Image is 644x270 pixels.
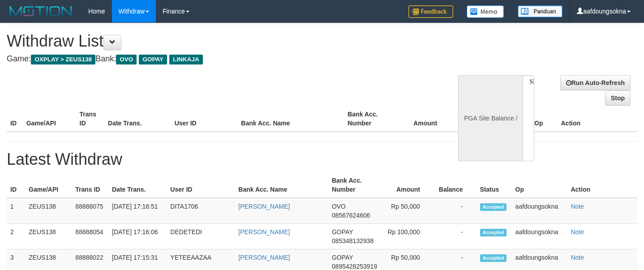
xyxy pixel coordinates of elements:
[383,198,434,224] td: Rp 50,000
[397,106,451,132] th: Amount
[238,254,290,261] a: [PERSON_NAME]
[238,228,290,236] a: [PERSON_NAME]
[7,32,421,50] h1: Withdraw List
[139,55,167,64] span: GOPAY
[25,172,72,198] th: Game/API
[25,198,72,224] td: ZEUS138
[23,106,76,132] th: Game/API
[7,106,23,132] th: ID
[332,263,377,270] span: 0895428253919
[467,5,504,18] img: Button%20Memo.svg
[518,5,562,17] img: panduan.png
[31,55,95,64] span: OXPLAY > ZEUS138
[167,198,235,224] td: DITA1706
[76,106,104,132] th: Trans ID
[344,106,397,132] th: Bank Acc. Number
[108,172,167,198] th: Date Trans.
[512,224,567,249] td: aafdoungsokna
[7,224,25,249] td: 2
[571,254,584,261] a: Note
[108,224,167,249] td: [DATE] 17:16:06
[567,172,637,198] th: Action
[171,106,238,132] th: User ID
[458,75,523,161] div: PGA Site Balance /
[383,172,434,198] th: Amount
[332,254,353,261] span: GOPAY
[332,212,370,219] span: 08567624606
[605,90,631,106] a: Stop
[237,106,344,132] th: Bank Acc. Name
[434,224,477,249] td: -
[7,55,421,64] h4: Game: Bank:
[7,198,25,224] td: 1
[238,203,290,210] a: [PERSON_NAME]
[451,106,499,132] th: Balance
[480,203,507,211] span: Accepted
[328,172,383,198] th: Bank Acc. Number
[72,224,108,249] td: 88888054
[383,224,434,249] td: Rp 100,000
[235,172,328,198] th: Bank Acc. Name
[72,172,108,198] th: Trans ID
[108,198,167,224] td: [DATE] 17:16:51
[531,106,557,132] th: Op
[104,106,171,132] th: Date Trans.
[7,150,637,168] h1: Latest Withdraw
[512,198,567,224] td: aafdoungsokna
[332,237,374,244] span: 085348132938
[434,198,477,224] td: -
[571,203,584,210] a: Note
[167,224,235,249] td: DEDETEDI
[560,75,631,90] a: Run Auto-Refresh
[332,228,353,236] span: GOPAY
[558,106,638,132] th: Action
[72,198,108,224] td: 88888075
[167,172,235,198] th: User ID
[169,55,203,64] span: LINKAJA
[332,203,346,210] span: OVO
[480,229,507,236] span: Accepted
[7,4,75,18] img: MOTION_logo.png
[408,5,453,18] img: Feedback.jpg
[116,55,137,64] span: OVO
[25,224,72,249] td: ZEUS138
[7,172,25,198] th: ID
[434,172,477,198] th: Balance
[571,228,584,236] a: Note
[480,254,507,262] span: Accepted
[512,172,567,198] th: Op
[477,172,512,198] th: Status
